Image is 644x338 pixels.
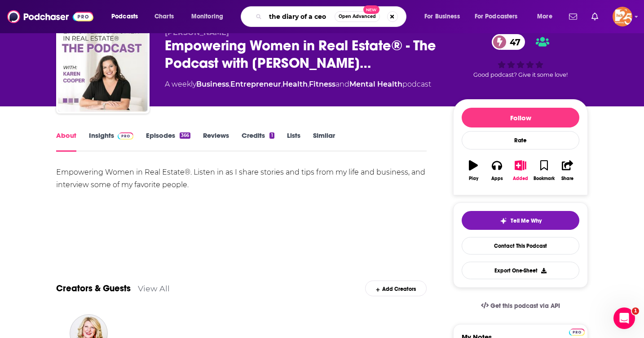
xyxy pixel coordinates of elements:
[230,80,281,88] a: Entrepreneur
[365,281,427,296] div: Add Creators
[111,10,138,23] span: Podcasts
[492,34,525,50] a: 47
[500,217,507,224] img: tell me why sparkle
[138,284,170,293] a: View All
[534,176,555,181] div: Bookmark
[490,302,560,310] span: Get this podcast via API
[56,283,131,294] a: Creators & Guests
[424,10,460,23] span: For Business
[196,80,229,88] a: Business
[180,132,190,139] div: 366
[462,262,579,279] button: Export One-Sheet
[569,327,585,336] a: Pro website
[462,211,579,230] button: tell me why sparkleTell Me Why
[363,5,379,14] span: New
[462,108,579,127] button: Follow
[491,176,503,181] div: Apps
[56,166,427,191] div: Empowering Women in Real Estate®. Listen in as I share stories and tips from my life and business...
[308,80,309,88] span: ,
[569,329,585,336] img: Podchaser Pro
[462,237,579,255] a: Contact This Podcast
[613,7,632,26] img: User Profile
[89,131,133,152] a: InsightsPodchaser Pro
[335,11,380,22] button: Open AdvancedNew
[242,131,274,152] a: Credits1
[118,132,133,140] img: Podchaser Pro
[418,9,471,24] button: open menu
[469,9,531,24] button: open menu
[335,80,349,88] span: and
[474,295,567,317] a: Get this podcast via API
[537,10,552,23] span: More
[281,80,282,88] span: ,
[462,154,485,187] button: Play
[588,9,602,24] a: Show notifications dropdown
[613,307,635,329] iframe: Intercom live chat
[565,9,581,24] a: Show notifications dropdown
[229,80,230,88] span: ,
[287,131,300,152] a: Lists
[154,10,174,23] span: Charts
[349,80,402,88] a: Mental Health
[532,154,556,187] button: Bookmark
[632,307,639,315] span: 1
[613,7,632,26] button: Show profile menu
[146,131,190,152] a: Episodes366
[56,131,76,152] a: About
[265,9,335,24] input: Search podcasts, credits, & more...
[249,6,415,27] div: Search podcasts, credits, & more...
[269,132,274,139] div: 1
[165,79,431,90] div: A weekly podcast
[58,22,148,112] img: Empowering Women in Real Estate® - The Podcast with Karen Cooper
[556,154,579,187] button: Share
[191,10,223,23] span: Monitoring
[509,154,532,187] button: Added
[531,9,564,24] button: open menu
[561,176,573,181] div: Share
[469,176,478,181] div: Play
[185,9,235,24] button: open menu
[473,71,568,78] span: Good podcast? Give it some love!
[309,80,335,88] a: Fitness
[462,131,579,149] div: Rate
[149,9,179,24] a: Charts
[7,8,93,25] img: Podchaser - Follow, Share and Rate Podcasts
[475,10,518,23] span: For Podcasters
[453,28,588,84] div: 47Good podcast? Give it some love!
[282,80,308,88] a: Health
[513,176,528,181] div: Added
[485,154,508,187] button: Apps
[313,131,335,152] a: Similar
[105,9,150,24] button: open menu
[613,7,632,26] span: Logged in as kerrifulks
[511,217,542,224] span: Tell Me Why
[203,131,229,152] a: Reviews
[339,14,376,19] span: Open Advanced
[501,34,525,50] span: 47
